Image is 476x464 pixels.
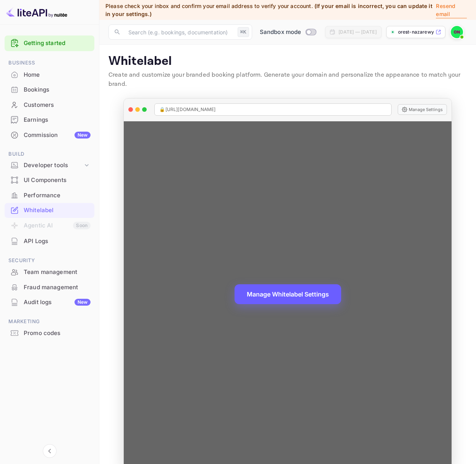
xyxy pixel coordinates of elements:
div: ⌘K [238,27,249,37]
div: Whitelabel [5,203,94,218]
div: CommissionNew [5,128,94,143]
button: Manage Settings [398,104,447,115]
p: Create and customize your branded booking platform. Generate your domain and personalize the appe... [108,71,467,89]
a: CommissionNew [5,128,94,142]
p: Resend email [436,2,467,18]
span: Security [5,256,94,265]
button: Collapse navigation [43,444,57,458]
div: Bookings [24,85,91,94]
a: Getting started [24,39,91,48]
span: Please check your inbox and confirm your email address to verify your account. [105,3,313,9]
div: Promo codes [5,326,94,341]
div: [DATE] — [DATE] [338,29,377,35]
a: Earnings [5,113,94,127]
a: Team management [5,265,94,279]
input: Search (e.g. bookings, documentation) [124,24,235,40]
div: Getting started [5,35,94,51]
div: Earnings [5,113,94,127]
img: Orest Nazarewycz [451,26,463,38]
div: Audit logs [24,298,91,307]
div: Customers [24,101,91,110]
span: Business [5,59,94,67]
div: Whitelabel [24,206,91,215]
div: Performance [24,191,91,200]
div: Home [24,71,91,79]
div: Fraud management [5,280,94,295]
div: Customers [5,98,94,113]
p: Whitelabel [108,54,467,69]
div: Team management [5,265,94,280]
div: Home [5,68,94,82]
a: Performance [5,188,94,202]
a: Audit logsNew [5,295,94,309]
div: Bookings [5,82,94,97]
div: Fraud management [24,283,91,292]
span: Build [5,150,94,158]
a: Bookings [5,82,94,97]
div: Switch to Production mode [257,28,319,37]
p: orest-nazarewycz-nfwlk... [398,29,434,35]
span: Sandbox mode [260,28,301,37]
div: New [74,132,91,139]
div: UI Components [24,176,91,185]
span: Marketing [5,317,94,326]
div: New [74,299,91,306]
div: UI Components [5,173,94,188]
div: API Logs [5,234,94,249]
div: Developer tools [5,159,94,172]
div: API Logs [24,237,91,246]
a: Home [5,68,94,82]
div: Promo codes [24,329,91,338]
a: API Logs [5,234,94,248]
img: LiteAPI logo [6,6,67,18]
div: Developer tools [24,161,83,170]
button: Manage Whitelabel Settings [235,284,341,304]
div: Performance [5,188,94,203]
div: Audit logsNew [5,295,94,310]
a: Promo codes [5,326,94,340]
a: UI Components [5,173,94,187]
a: Fraud management [5,280,94,294]
div: Team management [24,268,91,277]
a: Whitelabel [5,203,94,217]
span: 🔒 [URL][DOMAIN_NAME] [159,106,215,113]
div: Commission [24,131,91,140]
div: Earnings [24,116,91,124]
a: Customers [5,98,94,112]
